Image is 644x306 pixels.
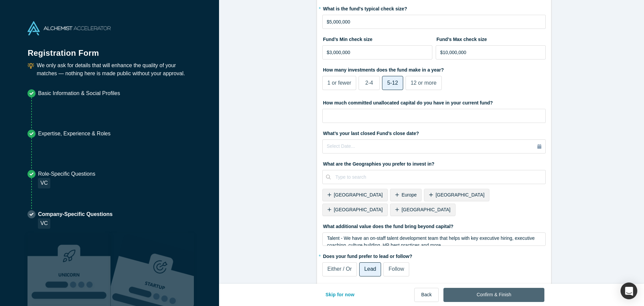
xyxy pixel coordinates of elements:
input: $ [436,45,546,59]
h1: Registration Form [28,40,191,59]
div: Europe [390,189,422,201]
span: 1 or fewer [327,80,351,86]
label: What are the Geographies you prefer to invest in? [322,158,546,168]
div: [GEOGRAPHIC_DATA] [390,204,455,216]
p: Company-Specific Questions [38,210,112,218]
label: What’s your last closed Fund’s close date? [322,128,546,137]
button: Back [414,288,439,302]
label: How many investments does the fund make in a year? [322,64,546,74]
div: rdw-editor [327,235,541,248]
span: 2-4 [365,80,373,86]
span: Lead [364,266,376,272]
span: Follow [388,266,404,272]
p: We only ask for details that will enhance the quality of your matches — nothing here is made publ... [37,61,191,78]
button: Skip for now [318,288,362,302]
span: 12 or more [411,80,436,86]
label: Fund’s Min check size [322,34,432,43]
span: 5-12 [387,80,398,86]
p: Expertise, Experience & Roles [38,130,110,138]
label: Fund’s Max check size [436,34,546,43]
div: rdw-wrapper [322,232,546,246]
input: $ [322,45,432,59]
div: VC [38,178,50,188]
span: Talent - We have an on-staff talent development team that helps with key executive hiring, execut... [327,235,536,248]
label: What additional value does the fund bring beyond capital? [322,221,546,230]
input: $ [322,15,546,29]
div: [GEOGRAPHIC_DATA] [424,189,489,201]
span: [GEOGRAPHIC_DATA] [334,207,383,212]
label: How much committed unallocated capital do you have in your current fund? [322,97,546,106]
span: Select Date... [327,143,355,149]
img: Alchemist Accelerator Logo [28,21,111,35]
span: [GEOGRAPHIC_DATA] [401,207,450,212]
div: VC [38,218,50,229]
span: [GEOGRAPHIC_DATA] [436,192,485,198]
label: Does your fund prefer to lead or follow? [322,251,546,260]
p: Role-Specific Questions [38,170,95,178]
span: Either / Or [327,266,352,272]
button: Select Date... [322,139,546,154]
p: Basic Information & Social Profiles [38,89,120,97]
button: Confirm & Finish [443,288,544,302]
span: Europe [401,192,417,198]
div: [GEOGRAPHIC_DATA] [322,204,388,216]
span: [GEOGRAPHIC_DATA] [334,192,383,198]
div: [GEOGRAPHIC_DATA] [322,189,388,201]
label: What is the fund's typical check size? [322,3,546,12]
